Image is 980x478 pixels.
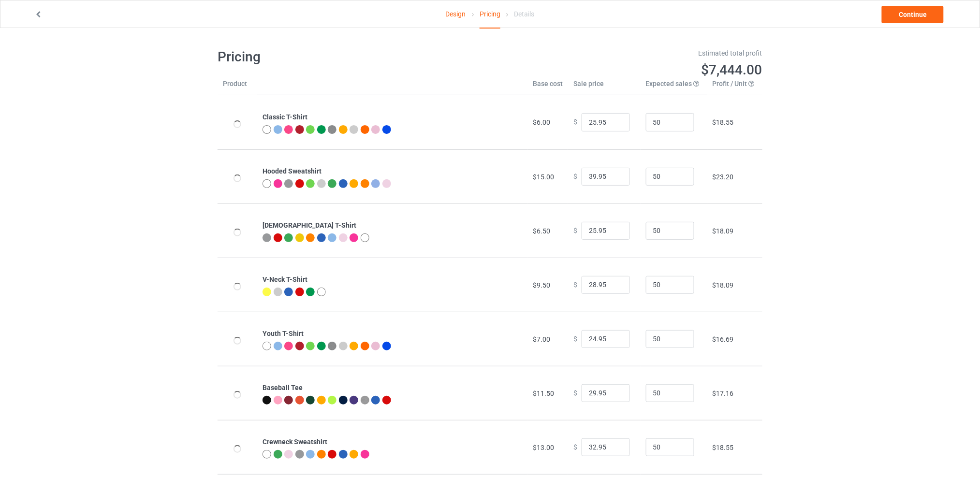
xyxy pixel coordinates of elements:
[533,118,550,126] span: $6.00
[497,48,763,58] div: Estimated total profit
[568,79,641,95] th: Sale price
[573,281,577,289] span: $
[573,227,577,234] span: $
[218,79,257,95] th: Product
[263,384,303,391] b: Baseball Tee
[707,79,762,95] th: Profit / Unit
[263,113,307,121] b: Classic T-Shirt
[328,342,336,350] img: heather_texture.png
[573,443,577,451] span: $
[533,281,550,289] span: $9.50
[702,62,762,78] span: $7,444.00
[533,173,554,181] span: $15.00
[882,6,944,23] a: Continue
[713,118,734,126] span: $18.55
[573,173,577,180] span: $
[263,275,307,283] b: V-Neck T-Shirt
[514,0,534,28] div: Details
[533,390,554,397] span: $11.50
[218,48,483,66] h1: Pricing
[713,281,734,289] span: $18.09
[641,79,707,95] th: Expected sales
[713,444,734,451] span: $18.55
[328,125,336,134] img: heather_texture.png
[573,118,577,126] span: $
[263,438,327,446] b: Crewneck Sweatshirt
[573,389,577,397] span: $
[446,0,466,28] a: Design
[573,335,577,343] span: $
[533,335,550,343] span: $7.00
[480,0,500,29] div: Pricing
[713,335,734,343] span: $16.69
[533,227,550,235] span: $6.50
[263,330,304,337] b: Youth T-Shirt
[361,396,369,405] img: heather_texture.png
[263,167,322,175] b: Hooded Sweatshirt
[713,173,734,181] span: $23.20
[263,221,356,229] b: [DEMOGRAPHIC_DATA] T-Shirt
[713,227,734,235] span: $18.09
[533,444,554,451] span: $13.00
[527,79,568,95] th: Base cost
[713,390,734,397] span: $17.16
